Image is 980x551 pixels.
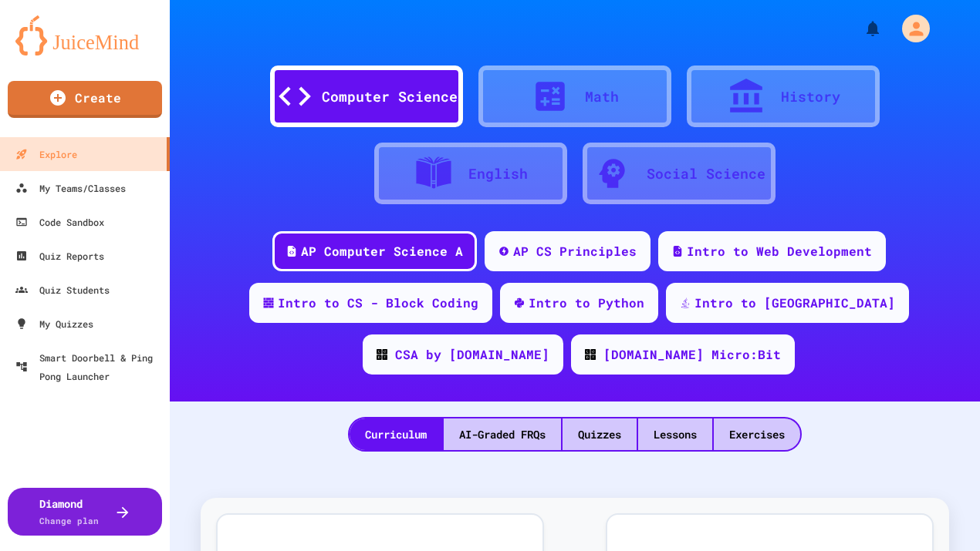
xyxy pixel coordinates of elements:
[278,294,478,312] div: Intro to CS - Block Coding
[585,349,596,360] img: CODE_logo_RGB.png
[687,242,872,260] div: Intro to Web Development
[15,213,104,231] div: Code Sandbox
[714,418,800,450] div: Exercises
[638,418,712,450] div: Lessons
[468,163,528,184] div: English
[15,348,164,385] div: Smart Doorbell & Ping Pong Launcher
[377,349,387,360] img: CODE_logo_RGB.png
[15,247,104,265] div: Quiz Reports
[585,86,619,107] div: Math
[513,242,637,260] div: AP CS Principles
[781,86,840,107] div: History
[694,294,895,312] div: Intro to [GEOGRAPHIC_DATA]
[8,488,162,536] button: DiamondChange plan
[15,281,110,299] div: Quiz Students
[647,163,765,184] div: Social Science
[301,242,463,260] div: AP Computer Science A
[15,145,77,163] div: Explore
[8,81,162,118] a: Create
[395,345,549,364] div: CSA by [DOMAIN_NAME]
[15,179,126,197] div: My Teams/Classes
[835,15,886,42] div: My Notifications
[886,11,934,46] div: My Account
[603,345,781,364] div: [DOMAIN_NAME] Micro:Bit
[529,294,644,312] div: Intro to Python
[350,418,442,450] div: Curriculum
[444,418,561,450] div: AI-Graded FRQs
[15,314,93,333] div: My Quizzes
[15,15,154,55] img: logo-orange.svg
[322,86,458,107] div: Computer Science
[39,496,99,528] div: Diamond
[563,418,637,450] div: Quizzes
[39,515,99,526] span: Change plan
